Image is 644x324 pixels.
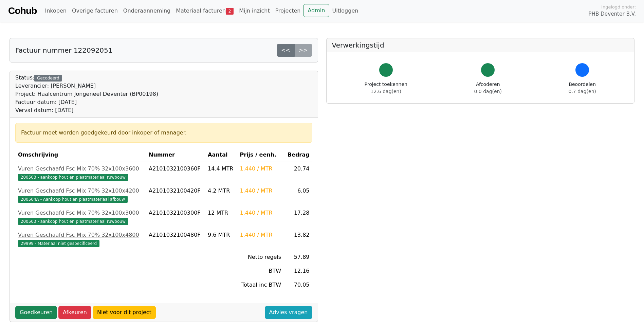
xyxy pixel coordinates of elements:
th: Nummer [146,148,205,162]
a: Niet voor dit project [93,306,156,319]
span: 2 [226,8,234,15]
div: Status: [15,74,158,114]
span: 200503 - aankoop hout en plaatmateriaal ruwbouw [18,218,128,225]
a: Afkeuren [58,306,91,319]
div: 1.440 / MTR [240,165,281,173]
span: 0.0 dag(en) [474,89,502,94]
div: 1.440 / MTR [240,187,281,195]
a: Vuren Geschaafd Fsc Mix 70% 32x100x4200200504A - Aankoop hout en plaatmateriaal afbouw [18,187,143,203]
a: Goedkeuren [15,306,57,319]
div: 9.6 MTR [208,231,234,239]
div: Factuur moet worden goedgekeurd door inkoper of manager. [21,129,307,137]
div: Verval datum: [DATE] [15,106,158,114]
td: Netto regels [237,250,284,264]
div: 1.440 / MTR [240,231,281,239]
h5: Factuur nummer 122092051 [15,46,112,54]
a: Overige facturen [69,4,121,18]
div: 4.2 MTR [208,187,234,195]
td: A2101032100420F [146,184,205,206]
td: Totaal inc BTW [237,278,284,292]
span: Ingelogd onder: [601,4,636,10]
div: Vuren Geschaafd Fsc Mix 70% 32x100x4800 [18,231,143,239]
td: 70.05 [284,278,312,292]
h5: Verwerkingstijd [332,41,629,49]
span: 0.7 dag(en) [569,89,596,94]
span: PHB Deventer B.V. [588,10,636,18]
span: 200503 - aankoop hout en plaatmateriaal ruwbouw [18,174,128,181]
div: Afcoderen [474,81,502,95]
span: 200504A - Aankoop hout en plaatmateriaal afbouw [18,196,128,203]
a: Vuren Geschaafd Fsc Mix 70% 32x100x3000200503 - aankoop hout en plaatmateriaal ruwbouw [18,209,143,225]
td: BTW [237,264,284,278]
div: Beoordelen [569,81,596,95]
div: Gecodeerd [34,75,62,82]
a: << [277,44,295,57]
a: Materiaal facturen2 [173,4,236,18]
a: Inkopen [42,4,69,18]
div: Factuur datum: [DATE] [15,98,158,106]
div: Vuren Geschaafd Fsc Mix 70% 32x100x3600 [18,165,143,173]
a: Uitloggen [329,4,361,18]
div: Vuren Geschaafd Fsc Mix 70% 32x100x3000 [18,209,143,217]
td: A2101032100480F [146,228,205,250]
td: 13.82 [284,228,312,250]
td: A2101032100300F [146,206,205,228]
a: Onderaanneming [121,4,173,18]
div: 12 MTR [208,209,234,217]
a: Admin [303,4,329,17]
th: Aantal [205,148,237,162]
td: 20.74 [284,162,312,184]
td: 17.28 [284,206,312,228]
span: 29999 - Materiaal niet gespecificeerd [18,240,99,247]
a: Vuren Geschaafd Fsc Mix 70% 32x100x480029999 - Materiaal niet gespecificeerd [18,231,143,247]
th: Omschrijving [15,148,146,162]
div: Vuren Geschaafd Fsc Mix 70% 32x100x4200 [18,187,143,195]
span: 12.6 dag(en) [371,89,401,94]
th: Bedrag [284,148,312,162]
td: A2101032100360F [146,162,205,184]
a: Cohub [8,3,37,19]
a: Projecten [273,4,303,18]
div: Project toekennen [365,81,407,95]
th: Prijs / eenh. [237,148,284,162]
div: 1.440 / MTR [240,209,281,217]
div: Project: Haalcentrum Jongeneel Deventer (BP00198) [15,90,158,98]
a: Vuren Geschaafd Fsc Mix 70% 32x100x3600200503 - aankoop hout en plaatmateriaal ruwbouw [18,165,143,181]
td: 12.16 [284,264,312,278]
td: 6.05 [284,184,312,206]
div: 14.4 MTR [208,165,234,173]
a: Advies vragen [265,306,312,319]
a: Mijn inzicht [236,4,273,18]
div: Leverancier: [PERSON_NAME] [15,82,158,90]
td: 57.89 [284,250,312,264]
